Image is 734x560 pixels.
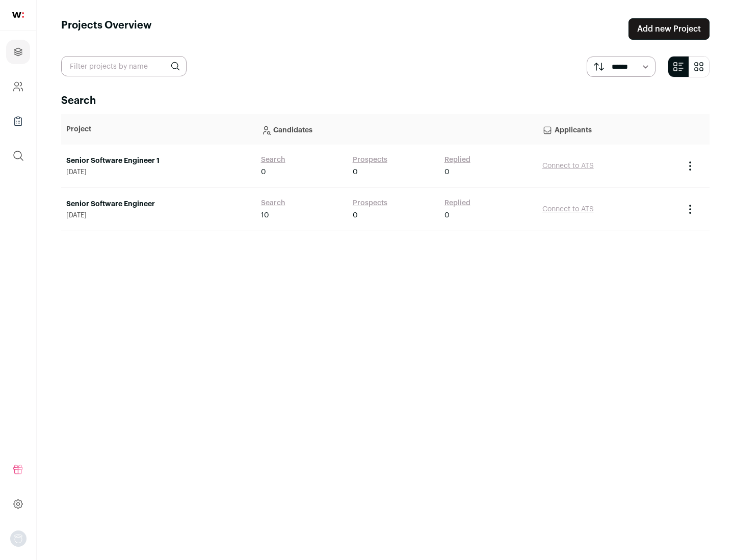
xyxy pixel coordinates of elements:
[66,199,251,209] a: Senior Software Engineer
[542,119,674,139] p: Applicants
[10,530,27,547] img: nopic.png
[261,198,285,208] a: Search
[684,160,696,172] button: Project Actions
[628,18,710,40] a: Add new Project
[6,109,30,133] a: Company Lists
[10,530,27,547] button: Open dropdown
[12,12,24,18] img: wellfound-shorthand-0d5821cbd27db2630d0214b213865d53afaa358527fdda9d0ea32b1df1b89c2c.svg
[444,198,470,208] a: Replied
[353,155,387,165] a: Prospects
[61,18,152,40] h1: Projects Overview
[61,56,187,76] input: Filter projects by name
[261,155,285,165] a: Search
[6,74,30,99] a: Company and ATS Settings
[261,210,269,220] span: 10
[444,210,450,220] span: 0
[6,40,30,64] a: Projects
[66,211,251,219] span: [DATE]
[66,156,251,166] a: Senior Software Engineer 1
[353,210,358,220] span: 0
[353,198,387,208] a: Prospects
[444,155,470,165] a: Replied
[353,167,358,177] span: 0
[66,168,251,176] span: [DATE]
[542,206,594,213] a: Connect to ATS
[542,162,594,170] a: Connect to ATS
[684,203,696,215] button: Project Actions
[261,167,266,177] span: 0
[66,124,251,134] p: Project
[261,119,532,139] p: Candidates
[61,94,710,108] h2: Search
[444,167,450,177] span: 0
